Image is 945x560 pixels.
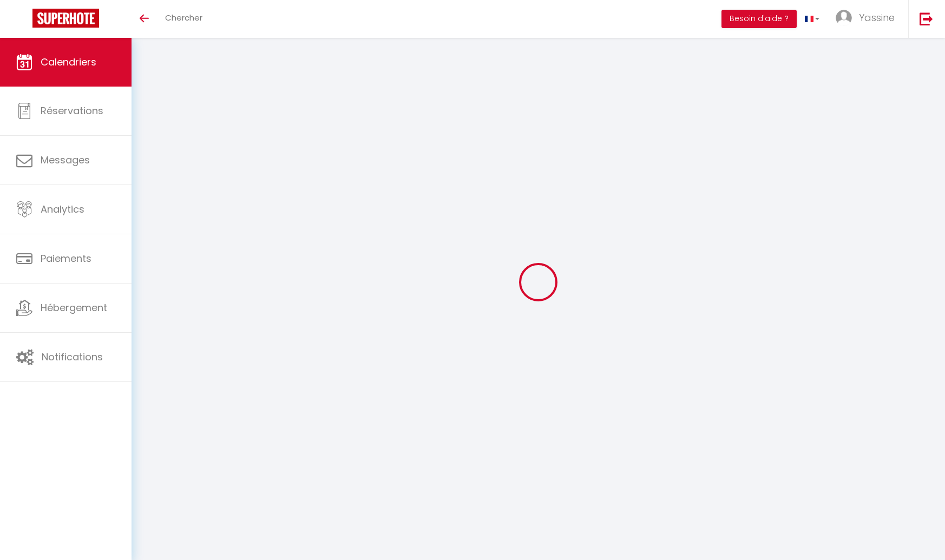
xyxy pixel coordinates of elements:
img: logout [920,12,933,25]
span: Réservations [41,104,103,117]
img: ... [836,10,852,26]
span: Messages [41,153,90,167]
img: Super Booking [32,9,99,28]
span: Hébergement [41,301,107,314]
span: Analytics [41,202,84,216]
span: Paiements [41,252,91,265]
span: Calendriers [41,55,96,69]
span: Notifications [42,350,103,364]
span: Yassine [859,11,895,24]
button: Besoin d'aide ? [721,10,797,28]
span: Chercher [165,12,202,23]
